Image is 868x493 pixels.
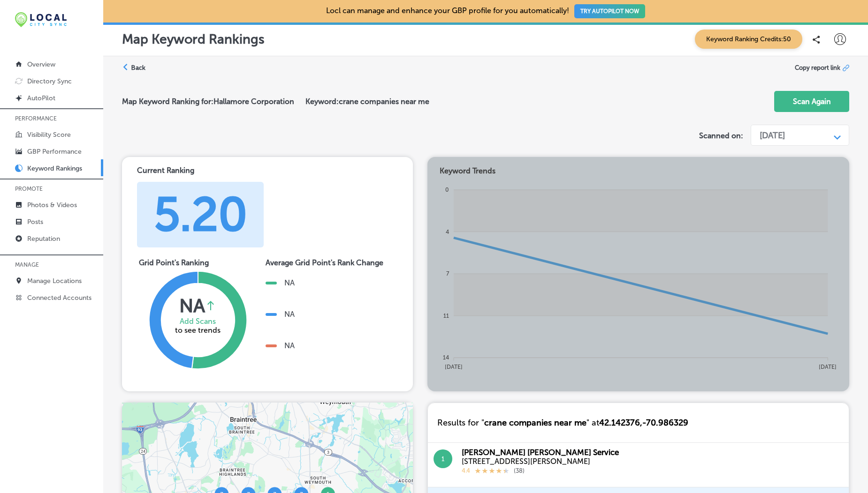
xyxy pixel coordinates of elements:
label: Back [131,63,145,72]
button: 1 [434,449,452,468]
p: Photos & Videos [27,201,77,209]
div: 5.20 [154,187,247,243]
p: GBP Performance [27,148,82,156]
span: 42.142376 , -70.986329 [599,418,688,428]
div: NA [179,294,205,317]
p: Posts [27,218,43,226]
span: crane companies near me [484,418,586,428]
span: Keyword Ranking Credits: 50 [695,30,802,49]
p: ( 38 ) [514,467,525,476]
div: NA [284,341,295,350]
div: Current Ranking [137,166,267,175]
div: [STREET_ADDRESS][PERSON_NAME] [462,457,619,466]
div: Add Scans [172,317,223,326]
button: Scan Again [774,91,849,112]
div: to see trends [172,317,223,335]
div: 4.4 Stars [475,466,509,476]
img: 12321ecb-abad-46dd-be7f-2600e8d3409flocal-city-sync-logo-rectangle.png [15,12,67,27]
h2: Keyword: crane companies near me [305,97,429,106]
p: Reputation [27,235,60,243]
div: Average Grid Point's Rank Change [266,258,383,267]
p: Connected Accounts [27,294,91,302]
div: [PERSON_NAME] [PERSON_NAME] Service [462,448,619,457]
p: AutoPilot [27,94,55,102]
div: NA [284,310,295,319]
p: Keyword Rankings [27,164,82,172]
div: NA [284,278,295,287]
div: Grid Point's Ranking [139,258,256,267]
p: Map Keyword Rankings [122,31,265,47]
p: Overview [27,60,55,68]
label: Scanned on: [699,131,743,140]
p: Directory Sync [27,77,72,85]
h2: Map Keyword Ranking for: Hallamore Corporation [122,97,305,106]
p: 4.4 [462,467,470,476]
button: TRY AUTOPILOT NOW [574,4,645,18]
p: Visibility Score [27,131,71,139]
div: [DATE] [760,130,785,141]
div: Results for " " at [428,403,698,442]
span: Copy report link [795,64,840,71]
p: Manage Locations [27,277,82,285]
